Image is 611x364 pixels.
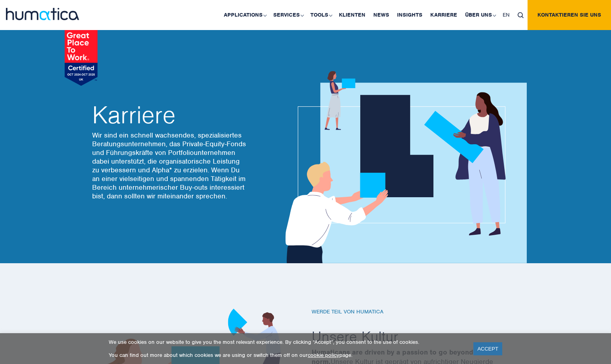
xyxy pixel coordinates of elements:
[518,12,524,18] img: search_icon
[278,71,527,263] img: about_banner1
[6,8,79,20] img: logo
[503,11,510,18] span: EN
[92,103,246,127] h2: Karriere
[473,342,502,355] a: ACCEPT
[92,131,246,200] p: Wir sind ein schnell wachsendes, spezialisiertes Beratungsunternehmen, das Private-Equity-Fonds u...
[312,327,525,345] h2: Unsere Kultur
[109,352,463,358] p: You can find out more about which cookies we are using or switch them off on our page.
[109,339,463,345] p: We use cookies on our website to give you the most relevant experience. By clicking “Accept”, you...
[312,309,525,315] h6: Werde Teil von Humatica
[308,352,339,358] a: cookie policy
